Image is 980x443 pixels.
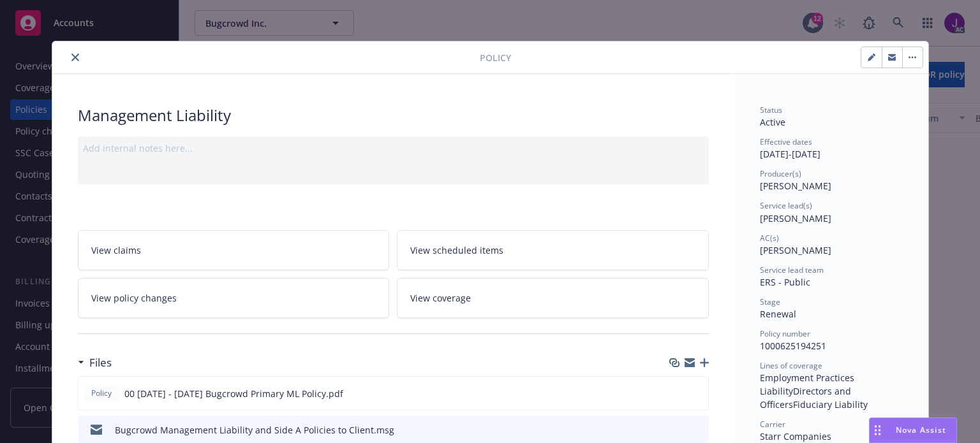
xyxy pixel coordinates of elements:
button: close [68,50,83,65]
span: Renewal [760,308,796,320]
a: View policy changes [78,278,390,318]
span: Policy [89,388,114,399]
span: AC(s) [760,233,779,243]
span: Fiduciary Liability [793,398,868,410]
div: Management Liability [78,105,709,126]
span: View coverage [410,291,471,305]
div: [DATE] - [DATE] [760,136,903,161]
span: Directors and Officers [760,385,854,410]
div: Files [78,354,112,371]
div: Add internal notes here... [83,142,704,155]
span: Effective dates [760,136,812,147]
a: View scheduled items [397,230,709,270]
span: Lines of coverage [760,360,822,371]
span: [PERSON_NAME] [760,180,831,192]
button: preview file [692,423,704,437]
span: Service lead(s) [760,200,812,211]
span: Policy number [760,328,810,339]
span: View scheduled items [410,243,503,257]
div: Drag to move [870,418,886,442]
span: Starr Companies [760,430,831,442]
span: Employment Practices Liability [760,372,857,397]
span: Producer(s) [760,168,801,179]
span: ERS - Public [760,276,810,288]
div: Bugcrowd Management Liability and Side A Policies to Client.msg [115,423,394,437]
span: 1000625194251 [760,340,826,352]
span: Carrier [760,419,785,430]
span: Status [760,105,782,115]
span: 00 [DATE] - [DATE] Bugcrowd Primary ML Policy.pdf [124,387,343,400]
a: View claims [78,230,390,270]
span: [PERSON_NAME] [760,244,831,256]
button: download file [672,423,682,437]
span: Service lead team [760,265,824,275]
button: preview file [692,387,703,400]
span: Active [760,116,785,128]
button: download file [671,387,681,400]
h3: Files [89,354,112,371]
a: View coverage [397,278,709,318]
span: View policy changes [91,291,177,305]
span: Stage [760,296,780,307]
span: [PERSON_NAME] [760,212,831,224]
button: Nova Assist [869,418,957,443]
span: Nova Assist [896,425,946,435]
span: Policy [480,51,511,64]
span: View claims [91,243,141,257]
